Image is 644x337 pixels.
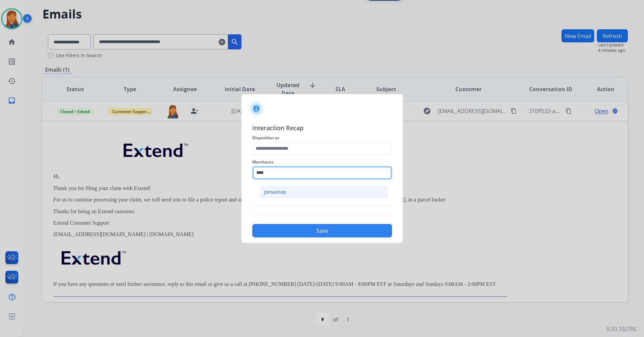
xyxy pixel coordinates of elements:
[264,189,286,195] div: Jomashop
[252,134,392,142] span: Disposition as
[607,325,637,333] p: 0.20.1027RC
[252,158,392,166] span: Merchants
[248,101,264,117] img: contactIcon
[252,215,392,215] img: contact-recap-line.svg
[252,224,392,237] button: Save
[252,123,392,134] span: Interaction Recap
